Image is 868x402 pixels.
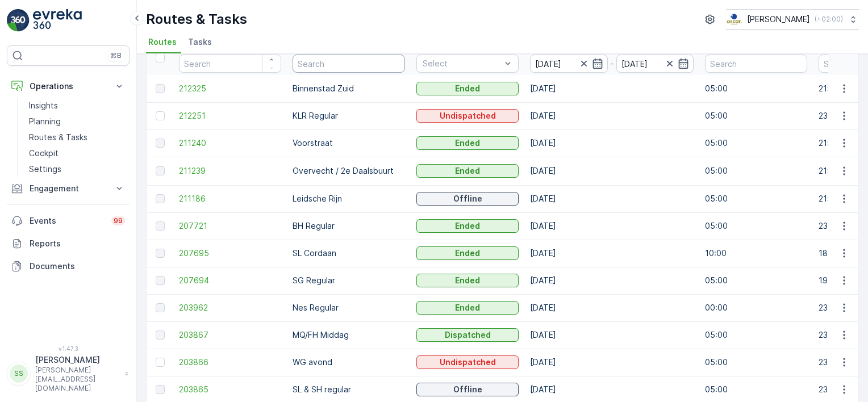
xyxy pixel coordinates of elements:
[416,274,519,287] button: Ended
[156,139,165,148] div: Toggle Row Selected
[156,111,165,120] div: Toggle Row Selected
[35,366,119,393] p: [PERSON_NAME][EMAIL_ADDRESS][DOMAIN_NAME]
[7,9,30,32] img: logo
[24,145,130,161] a: Cockpit
[699,294,813,321] td: 00:00
[699,129,813,157] td: 05:00
[699,212,813,240] td: 05:00
[455,248,480,259] p: Ended
[423,58,501,69] p: Select
[156,166,165,175] div: Toggle Row Selected
[445,329,491,341] p: Dispatched
[156,249,165,258] div: Toggle Row Selected
[24,129,130,145] a: Routes & Tasks
[179,329,281,341] a: 203867
[179,55,281,73] input: Search
[179,384,281,395] a: 203865
[287,267,411,294] td: SG Regular
[524,267,699,294] td: [DATE]
[29,132,87,143] p: Routes & Tasks
[287,212,411,240] td: BH Regular
[416,355,519,369] button: Undispatched
[156,84,165,93] div: Toggle Row Selected
[287,102,411,129] td: KLR Regular
[30,183,107,194] p: Engagement
[747,14,810,25] p: [PERSON_NAME]
[455,165,480,177] p: Ended
[156,303,165,312] div: Toggle Row Selected
[148,36,177,48] span: Routes
[726,9,859,30] button: [PERSON_NAME](+02:00)
[179,165,281,177] a: 211239
[188,36,212,48] span: Tasks
[156,330,165,340] div: Toggle Row Selected
[416,136,519,150] button: Ended
[179,248,281,259] a: 207695
[815,15,843,24] p: ( +02:00 )
[287,294,411,321] td: Nes Regular
[616,55,694,73] input: dd/mm/yyyy
[416,82,519,95] button: Ended
[524,294,699,321] td: [DATE]
[287,129,411,157] td: Voorstraat
[24,98,130,114] a: Insights
[110,51,122,60] p: ⌘B
[699,75,813,102] td: 05:00
[24,114,130,129] a: Planning
[179,193,281,204] a: 211186
[416,383,519,396] button: Offline
[530,55,608,73] input: dd/mm/yyyy
[29,148,59,159] p: Cockpit
[35,354,119,366] p: [PERSON_NAME]
[699,349,813,376] td: 05:00
[179,302,281,313] a: 203962
[33,9,82,32] img: logo_light-DOdMpM7g.png
[524,349,699,376] td: [DATE]
[453,384,482,395] p: Offline
[30,261,125,272] p: Documents
[699,240,813,267] td: 10:00
[455,137,480,149] p: Ended
[455,83,480,94] p: Ended
[610,57,614,70] p: -
[287,185,411,212] td: Leidsche Rijn
[7,345,130,352] span: v 1.47.3
[416,328,519,342] button: Dispatched
[287,349,411,376] td: WG avond
[453,193,482,204] p: Offline
[524,102,699,129] td: [DATE]
[455,275,480,286] p: Ended
[524,129,699,157] td: [DATE]
[7,177,130,200] button: Engagement
[179,83,281,94] span: 212325
[699,157,813,185] td: 05:00
[524,75,699,102] td: [DATE]
[146,10,247,28] p: Routes & Tasks
[455,302,480,313] p: Ended
[179,275,281,286] span: 207694
[179,357,281,368] a: 203866
[179,110,281,122] a: 212251
[699,321,813,349] td: 05:00
[179,220,281,232] a: 207721
[7,255,130,278] a: Documents
[156,276,165,285] div: Toggle Row Selected
[524,212,699,240] td: [DATE]
[29,100,58,111] p: Insights
[455,220,480,232] p: Ended
[10,365,28,383] div: SS
[416,164,519,178] button: Ended
[156,221,165,231] div: Toggle Row Selected
[287,157,411,185] td: Overvecht / 2e Daalsbuurt
[30,238,125,249] p: Reports
[179,137,281,149] a: 211240
[416,192,519,206] button: Offline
